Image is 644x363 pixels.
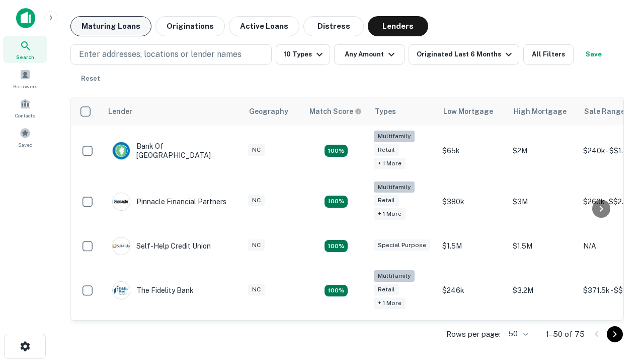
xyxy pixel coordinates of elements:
[74,69,107,89] button: Reset
[108,105,132,117] div: Lender
[368,16,428,36] button: Lenders
[248,284,265,295] div: NC
[16,53,34,61] span: Search
[325,240,348,252] div: Matching Properties: 11, hasApolloMatch: undefined
[155,16,225,36] button: Originations
[16,8,35,28] img: capitalize-icon.png
[3,124,47,151] a: Saved
[374,181,415,193] div: Multifamily
[374,208,406,220] div: + 1 more
[113,237,130,255] img: picture
[437,97,508,126] th: Low Mortgage
[112,142,233,160] div: Bank Of [GEOGRAPHIC_DATA]
[303,97,369,126] th: Capitalize uses an advanced AI algorithm to match your search with the best lender. The match sco...
[546,328,585,340] p: 1–50 of 75
[112,281,194,299] div: The Fidelity Bank
[409,44,519,65] button: Originated Last 6 Months
[508,265,578,316] td: $3.2M
[325,285,348,297] div: Matching Properties: 10, hasApolloMatch: undefined
[508,126,578,176] td: $2M
[594,250,644,298] iframe: Chat Widget
[374,131,415,142] div: Multifamily
[18,141,33,149] span: Saved
[374,239,430,251] div: Special Purpose
[417,48,515,60] div: Originated Last 6 Months
[374,144,399,156] div: Retail
[375,105,396,117] div: Types
[309,106,362,117] div: Capitalize uses an advanced AI algorithm to match your search with the best lender. The match sco...
[514,105,567,117] div: High Mortgage
[446,328,501,340] p: Rows per page:
[508,176,578,227] td: $3M
[249,105,288,117] div: Geography
[374,158,406,169] div: + 1 more
[374,297,406,309] div: + 1 more
[437,126,508,176] td: $65k
[248,144,265,156] div: NC
[334,44,405,65] button: Any Amount
[113,142,130,159] img: picture
[15,111,35,119] span: Contacts
[607,326,623,342] button: Go to next page
[369,97,437,126] th: Types
[229,16,299,36] button: Active Loans
[325,145,348,157] div: Matching Properties: 17, hasApolloMatch: undefined
[112,237,211,255] div: Self-help Credit Union
[437,227,508,265] td: $1.5M
[578,44,610,65] button: Save your search to get updates of matches that match your search criteria.
[508,97,578,126] th: High Mortgage
[523,44,574,65] button: All Filters
[443,105,493,117] div: Low Mortgage
[13,82,37,90] span: Borrowers
[374,284,399,295] div: Retail
[3,94,47,122] a: Contacts
[102,97,243,126] th: Lender
[303,16,364,36] button: Distress
[112,193,226,211] div: Pinnacle Financial Partners
[276,44,330,65] button: 10 Types
[505,327,530,341] div: 50
[248,195,265,206] div: NC
[325,196,348,208] div: Matching Properties: 17, hasApolloMatch: undefined
[437,176,508,227] td: $380k
[374,195,399,206] div: Retail
[79,48,242,60] p: Enter addresses, locations or lender names
[248,239,265,251] div: NC
[508,227,578,265] td: $1.5M
[243,97,303,126] th: Geography
[584,105,625,117] div: Sale Range
[309,106,360,117] h6: Match Score
[3,65,47,92] a: Borrowers
[113,282,130,299] img: picture
[3,36,47,63] a: Search
[70,44,272,65] button: Enter addresses, locations or lender names
[374,270,415,282] div: Multifamily
[437,265,508,316] td: $246k
[113,193,130,210] img: picture
[70,16,151,36] button: Maturing Loans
